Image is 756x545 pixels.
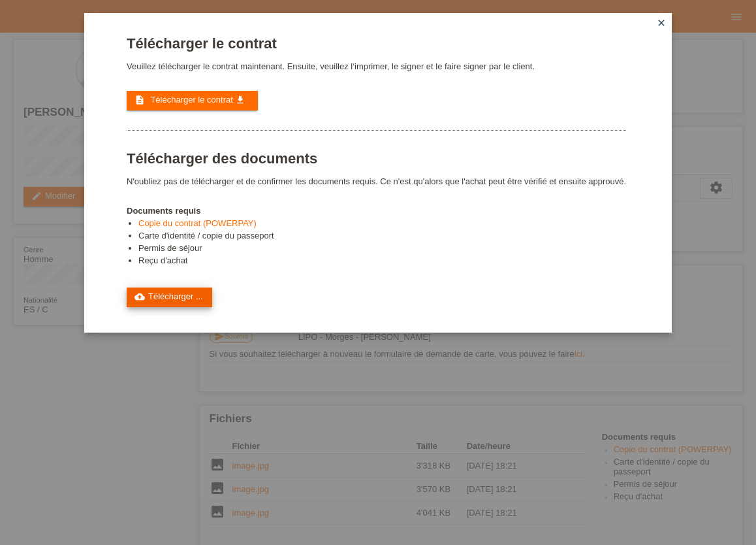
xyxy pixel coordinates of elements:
a: cloud_uploadTélécharger ... [127,288,212,307]
p: N'oubliez pas de télécharger et de confirmer les documents requis. Ce n'est qu'alors que l'achat ... [127,176,626,186]
i: description [134,95,145,105]
h1: Télécharger des documents [127,150,626,167]
i: close [656,18,667,28]
li: Carte d'identité / copie du passeport [138,231,626,243]
p: Veuillez télécharger le contrat maintenant. Ensuite, veuillez l‘imprimer, le signer et le faire s... [127,61,626,71]
li: Reçu d'achat [138,256,626,268]
a: Copie du contrat (POWERPAY) [138,218,257,228]
h1: Télécharger le contrat [127,35,626,52]
i: get_app [235,95,245,105]
li: Permis de séjour [138,243,626,256]
a: close [653,16,670,31]
span: Télécharger le contrat [150,95,232,105]
h4: Documents requis [127,206,626,216]
a: description Télécharger le contrat get_app [127,91,258,110]
i: cloud_upload [134,291,145,302]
